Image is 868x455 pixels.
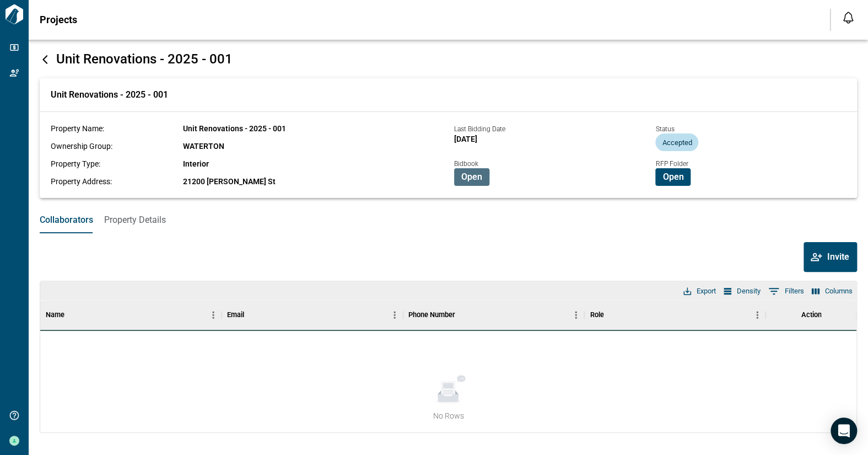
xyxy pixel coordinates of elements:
[765,282,807,300] button: Show filters
[183,142,224,151] span: WATERTON
[51,159,100,168] span: Property Type:
[655,125,674,133] span: Status
[765,299,856,330] div: Action
[568,307,584,323] button: Menu
[408,299,455,330] div: Phone Number
[403,299,584,330] div: Phone Number
[29,207,868,233] div: base tabs
[461,172,482,183] span: Open
[222,299,403,330] div: Email
[839,9,857,26] button: Open notification feed
[590,299,603,330] div: Role
[603,307,619,323] button: Sort
[183,159,209,168] span: Interior
[183,177,276,186] span: 21200 [PERSON_NAME] St
[809,284,855,298] button: Select columns
[40,14,77,25] span: Projects
[51,177,112,186] span: Property Address:
[804,242,857,272] button: Invite
[454,160,478,168] span: Bidbook
[40,299,222,330] div: Name
[205,307,222,323] button: Menu
[662,172,683,183] span: Open
[655,171,691,181] a: Open
[433,410,463,421] span: No Rows
[56,51,233,67] span: Unit Renovations - 2025 - 001
[827,251,849,263] span: Invite
[46,299,64,330] div: Name
[454,168,489,186] button: Open
[801,299,821,330] div: Action
[584,299,765,330] div: Role
[454,135,477,143] span: [DATE]
[681,284,719,298] button: Export
[749,307,765,323] button: Menu
[183,124,286,133] span: Unit Renovations - 2025 - 001
[721,284,763,298] button: Density
[386,307,403,323] button: Menu
[454,125,505,133] span: Last Bidding Date
[655,160,688,168] span: RFP Folder
[455,307,471,323] button: Sort
[104,215,166,226] span: Property Details
[51,124,104,133] span: Property Name:
[51,142,112,151] span: Ownership Group:
[831,417,857,444] div: Open Intercom Messenger
[64,307,80,323] button: Sort
[51,89,168,100] span: Unit Renovations - 2025 - 001
[244,307,260,323] button: Sort
[40,215,93,226] span: Collaborators
[454,171,489,181] a: Open
[655,138,698,147] span: Accepted
[655,168,691,186] button: Open
[227,299,244,330] div: Email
